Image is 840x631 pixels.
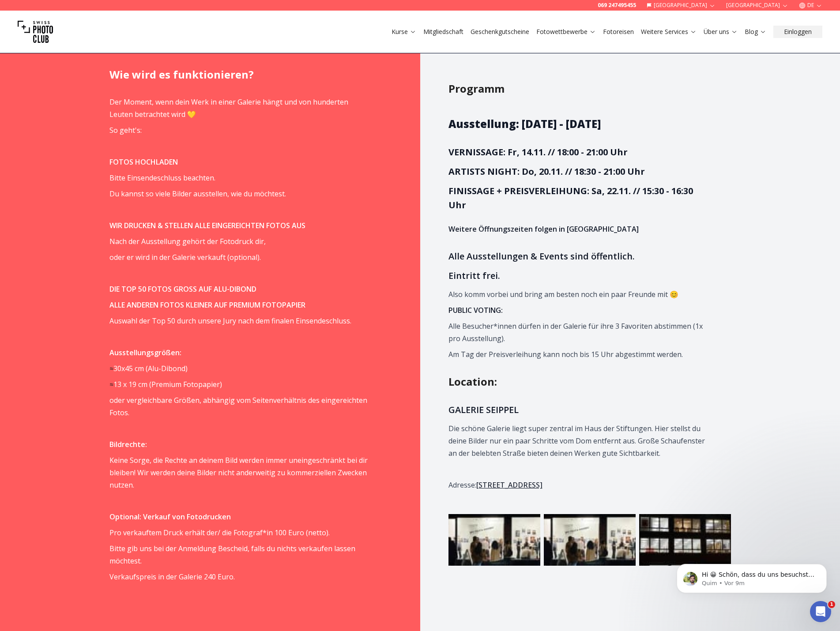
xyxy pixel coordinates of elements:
[641,27,697,36] a: Weitere Services
[113,379,151,389] span: 13 x 19 cm (
[388,26,420,38] button: Kurse
[448,479,707,491] p: Adresse:
[448,403,707,417] h3: GALERIE SEIPPEL
[109,68,392,82] h2: Wie wird es funktionieren?
[109,362,368,375] p: 30x45 cm (
[420,26,467,38] button: Mitgliedschaft
[109,379,113,389] span: ≈
[392,27,416,36] a: Kurse
[467,26,533,38] button: Geschenkgutscheine
[148,364,188,373] span: Alu-Dibond)
[109,364,113,373] span: ≈
[603,27,634,36] a: Fotoreisen
[109,124,368,136] p: So geht's:
[448,250,635,262] span: Alle Ausstellungen & Events sind öffentlich.
[828,601,835,608] span: 1
[663,545,840,607] iframe: Intercom notifications Nachricht
[109,348,181,357] strong: Ausstellungsgrößen:
[810,601,831,622] iframe: Intercom live chat
[476,480,542,490] a: [STREET_ADDRESS]
[109,252,261,262] span: oder er wird in der Galerie verkauft (optional).
[700,26,741,38] button: Über uns
[448,422,707,459] p: Die schöne Galerie liegt super zentral im Haus der Stiftungen. Hier stellst du deine Bilder nur e...
[448,165,645,177] strong: ARTISTS NIGHT: Do, 20.11. // 18:30 - 21:00 Uhr
[448,146,628,158] strong: VERNISSAGE: Fr, 14.11. // 18:00 - 21:00 Uhr
[637,26,700,38] button: Weitere Services
[109,455,368,490] span: Keine Sorge, die Rechte an deinem Bild werden immer uneingeschränkt bei dir bleiben! Wir werden d...
[109,528,330,537] span: Pro verkauftem Druck erhält der/ die Fotograf*in 100 Euro (netto).
[448,224,639,234] strong: Weitere Öffnungszeiten folgen in [GEOGRAPHIC_DATA]
[109,395,367,417] span: oder vergleichbare Größen, abhängig vom Seitenverhältnis des eingereichten Fotos.
[109,300,305,310] strong: ALLE ANDEREN FOTOS KLEINER AUF PREMIUM FOTOPAPIER
[18,14,53,49] img: Swiss photo club
[109,316,351,326] span: Auswahl der Top 50 durch unsere Jury nach dem finalen Einsendeschluss.
[448,185,693,211] strong: FINISSAGE + PREISVERLEIHUNG: Sa, 22.11. // 15:30 - 16:30 Uhr
[109,284,256,294] strong: DIE TOP 50 FOTOS GROSS AUF ALU-DIBOND
[109,439,147,449] strong: Bildrechte:
[423,27,463,36] a: Mitgliedschaft
[598,2,636,9] a: 069 247495455
[109,96,368,120] p: Der Moment, wenn dein Werk in einer Galerie hängt und von hunderten Leuten betrachtet wird 💛
[448,348,707,361] p: Am Tag der Preisverleihung kann noch bis 15 Uhr abgestimmt werden.
[448,305,503,315] strong: PUBLIC VOTING:
[109,157,178,167] strong: FOTOS HOCHLADEN
[533,26,599,38] button: Fotowettbewerbe
[109,237,266,246] span: Nach der Ausstellung gehört der Fotodruck dir,
[109,378,368,391] p: Premium Fotopapier)
[109,173,215,183] span: Bitte Einsendeschluss beachten.
[599,26,637,38] button: Fotoreisen
[536,27,596,36] a: Fotowettbewerbe
[109,221,305,230] strong: WIR DRUCKEN & STELLEN ALLE EINGEREICHTEN FOTOS AUS
[773,26,822,38] button: Einloggen
[448,375,731,389] h2: Location :
[109,512,231,522] strong: Optional: Verkauf von Fotodrucken
[448,82,731,96] h2: Programm
[741,26,770,38] button: Blog
[448,320,707,345] p: Alle Besucher*innen dürfen in der Galerie für ihre 3 Favoriten abstimmen (1x pro Ausstellung).
[745,27,766,36] a: Blog
[704,27,738,36] a: Über uns
[448,289,678,299] span: Also komm vorbei und bring am besten noch ein paar Freunde mit 😊
[109,189,286,199] span: Du kannst so viele Bilder ausstellen, wie du möchtest.
[109,571,368,583] p: Verkaufspreis in der Galerie 240 Euro.
[448,116,601,131] strong: Ausstellung: [DATE] - [DATE]
[448,270,500,282] span: Eintritt frei.
[471,27,529,36] a: Geschenkgutscheine
[109,544,355,566] span: Bitte gib uns bei der Anmeldung Bescheid, falls du nichts verkaufen lassen möchtest.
